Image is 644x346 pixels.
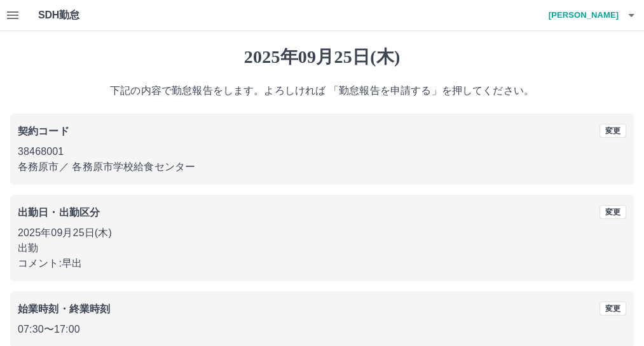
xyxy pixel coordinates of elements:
p: 07:30 〜 17:00 [18,322,626,337]
button: 変更 [599,302,626,316]
p: 38468001 [18,144,626,159]
b: 出勤日・出勤区分 [18,207,100,218]
h1: 2025年09月25日(木) [10,46,634,68]
p: コメント: 早出 [18,256,626,271]
b: 始業時刻・終業時刻 [18,303,110,314]
p: 2025年09月25日(木) [18,225,626,241]
p: 各務原市 ／ 各務原市学校給食センター [18,159,626,175]
p: 下記の内容で勤怠報告をします。よろしければ 「勤怠報告を申請する」を押してください。 [10,83,634,98]
p: 出勤 [18,241,626,256]
b: 契約コード [18,126,69,136]
button: 変更 [599,124,626,138]
button: 変更 [599,205,626,219]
